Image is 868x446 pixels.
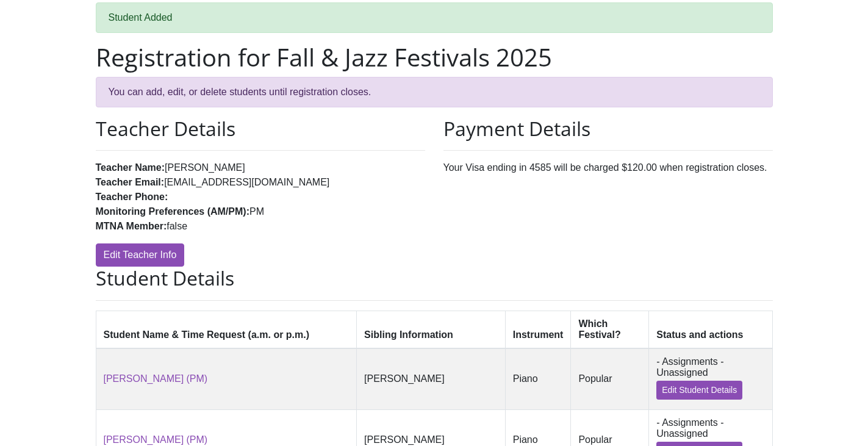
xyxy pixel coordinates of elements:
td: Popular [571,348,649,410]
th: Instrument [505,311,571,348]
td: Piano [505,348,571,410]
h1: Registration for Fall & Jazz Festivals 2025 [96,43,773,72]
th: Which Festival? [571,311,649,348]
li: [EMAIL_ADDRESS][DOMAIN_NAME] [96,175,425,190]
div: Your Visa ending in 4585 will be charged $120.00 when registration closes. [434,117,782,267]
a: Edit Student Details [656,381,742,400]
strong: MTNA Member: [96,221,167,231]
h2: Teacher Details [96,117,425,140]
strong: Teacher Name: [96,162,165,173]
strong: Teacher Email: [96,177,165,187]
li: [PERSON_NAME] [96,160,425,175]
th: Status and actions [649,311,772,348]
li: false [96,219,425,234]
li: PM [96,204,425,219]
h2: Student Details [96,267,773,290]
a: [PERSON_NAME] (PM) [104,373,208,384]
div: Student Added [96,2,773,33]
td: - Assignments - Unassigned [649,348,772,410]
div: You can add, edit, or delete students until registration closes. [96,77,773,107]
th: Student Name & Time Request (a.m. or p.m.) [96,311,357,348]
a: Edit Teacher Info [96,243,185,267]
strong: Teacher Phone: [96,192,168,202]
a: [PERSON_NAME] (PM) [104,434,208,445]
td: [PERSON_NAME] [357,348,506,410]
h2: Payment Details [443,117,773,140]
strong: Monitoring Preferences (AM/PM): [96,206,249,217]
th: Sibling Information [357,311,506,348]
